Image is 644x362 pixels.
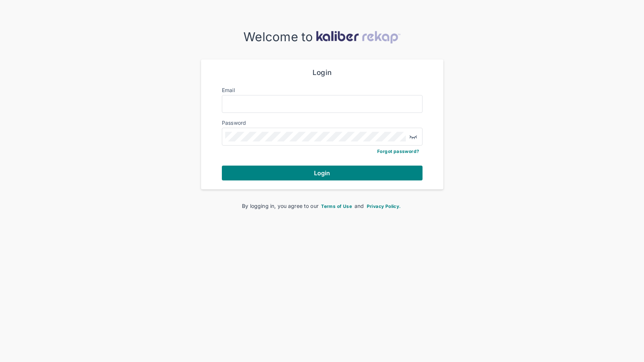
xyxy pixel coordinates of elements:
[321,203,352,209] span: Terms of Use
[377,149,419,154] a: Forgot password?
[222,87,235,93] label: Email
[409,132,418,141] img: eye-closed.fa43b6e4.svg
[316,31,401,43] img: kaliber-logo
[222,166,423,180] button: Login
[213,202,431,210] div: By logging in, you agree to our and
[314,169,330,177] span: Login
[320,203,353,209] a: Terms of Use
[367,203,401,209] span: Privacy Policy.
[366,203,402,209] a: Privacy Policy.
[222,120,246,126] label: Password
[222,68,423,77] div: Login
